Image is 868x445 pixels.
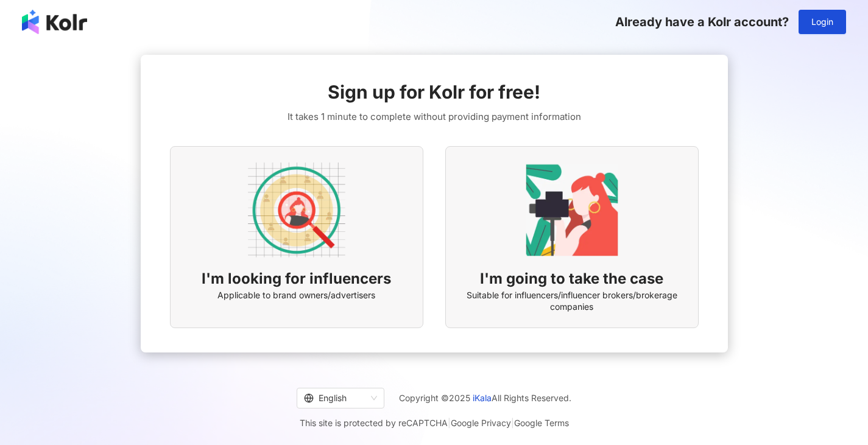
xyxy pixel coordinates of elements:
span: Already have a Kolr account? [615,15,789,29]
button: Login [799,10,846,34]
div: English [304,388,366,408]
span: | [511,418,514,428]
span: This site is protected by reCAPTCHA [300,416,569,430]
span: I'm going to take the case [480,268,663,289]
img: KOL identity option [523,161,621,259]
span: Sign up for Kolr for free! [328,79,540,105]
a: Google Terms [514,418,569,428]
span: I'm looking for influencers [202,268,391,289]
img: logo [22,10,87,34]
span: Copyright © 2025 All Rights Reserved. [399,391,571,405]
span: Login [811,17,833,27]
span: It takes 1 minute to complete without providing payment information [288,110,581,124]
span: | [448,418,451,428]
img: AD identity option [248,161,345,259]
span: Suitable for influencers/influencer brokers/brokerage companies [460,289,683,313]
a: iKala [473,393,492,403]
a: Google Privacy [451,418,511,428]
span: Applicable to brand owners/advertisers [217,289,375,301]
